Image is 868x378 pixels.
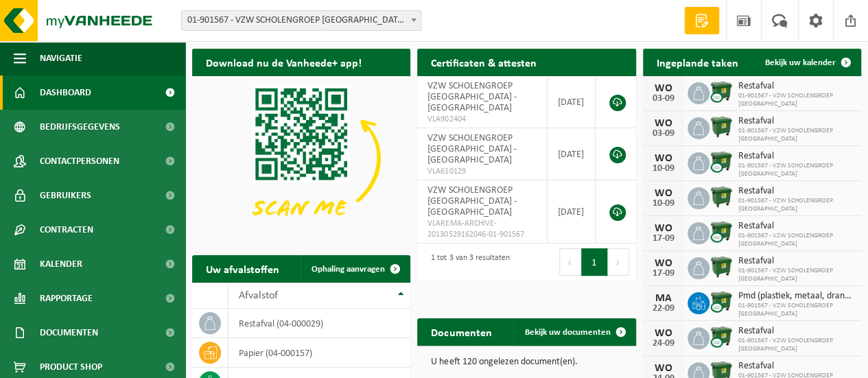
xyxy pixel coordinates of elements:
[431,357,622,367] p: U heeft 120 ongelezen document(en).
[738,92,854,108] span: 01-901567 - VZW SCHOLENGROEP [GEOGRAPHIC_DATA]
[427,114,536,125] span: VLA902404
[738,221,854,232] span: Restafval
[192,49,375,75] h2: Download nu de Vanheede+ app!
[581,248,608,276] button: 1
[192,255,293,282] h2: Uw afvalstoffen
[417,49,550,75] h2: Certificaten & attesten
[182,11,421,30] span: 01-901567 - VZW SCHOLENGROEP SINT-MICHIEL - BROEDERSCHOOL - 8800 ROESELARE, MANDELLAAN 170
[548,76,596,128] td: [DATE]
[228,309,410,338] td: restafval (04-000029)
[709,80,733,104] img: WB-1100-CU
[650,234,677,244] div: 17-09
[427,218,536,240] span: VLAREMA-ARCHIVE-20130529162046-01-901567
[765,58,836,67] span: Bekijk uw kalender
[40,178,91,213] span: Gebruikers
[738,232,854,248] span: 01-901567 - VZW SCHOLENGROEP [GEOGRAPHIC_DATA]
[559,248,581,276] button: Previous
[525,328,611,337] span: Bekijk uw documenten
[709,150,733,174] img: WB-1100-CU
[709,220,733,244] img: WB-1100-CU
[738,256,854,267] span: Restafval
[427,166,536,177] span: VLA610129
[40,281,93,316] span: Rapportage
[709,185,733,209] img: WB-1100-HPE-GN-01
[738,116,854,127] span: Restafval
[738,302,854,318] span: 01-901567 - VZW SCHOLENGROEP [GEOGRAPHIC_DATA]
[650,269,677,279] div: 17-09
[738,127,854,143] span: 01-901567 - VZW SCHOLENGROEP [GEOGRAPHIC_DATA]
[709,290,733,314] img: WB-1100-CU
[650,118,677,129] div: WO
[738,337,854,353] span: 01-901567 - VZW SCHOLENGROEP [GEOGRAPHIC_DATA]
[738,162,854,178] span: 01-901567 - VZW SCHOLENGROEP [GEOGRAPHIC_DATA]
[738,326,854,337] span: Restafval
[650,223,677,234] div: WO
[417,318,505,345] h2: Documenten
[650,293,677,304] div: MA
[427,133,516,165] span: VZW SCHOLENGROEP [GEOGRAPHIC_DATA] - [GEOGRAPHIC_DATA]
[192,76,410,240] img: Download de VHEPlus App
[228,338,410,368] td: papier (04-000157)
[608,248,629,276] button: Next
[548,128,596,180] td: [DATE]
[650,363,677,374] div: WO
[312,265,385,274] span: Ophaling aanvragen
[427,185,516,217] span: VZW SCHOLENGROEP [GEOGRAPHIC_DATA] - [GEOGRAPHIC_DATA]
[239,290,278,301] span: Afvalstof
[514,318,635,346] a: Bekijk uw documenten
[650,199,677,209] div: 10-09
[650,258,677,269] div: WO
[709,255,733,279] img: WB-1100-HPE-GN-01
[738,267,854,283] span: 01-901567 - VZW SCHOLENGROEP [GEOGRAPHIC_DATA]
[650,304,677,314] div: 22-09
[650,339,677,349] div: 24-09
[738,151,854,162] span: Restafval
[181,10,421,31] span: 01-901567 - VZW SCHOLENGROEP SINT-MICHIEL - BROEDERSCHOOL - 8800 ROESELARE, MANDELLAAN 170
[650,83,677,94] div: WO
[650,94,677,104] div: 03-09
[650,164,677,174] div: 10-09
[40,247,82,281] span: Kalender
[40,110,120,144] span: Bedrijfsgegevens
[40,41,82,75] span: Navigatie
[738,197,854,213] span: 01-901567 - VZW SCHOLENGROEP [GEOGRAPHIC_DATA]
[427,81,516,113] span: VZW SCHOLENGROEP [GEOGRAPHIC_DATA] - [GEOGRAPHIC_DATA]
[40,75,91,110] span: Dashboard
[40,316,98,350] span: Documenten
[301,255,409,283] a: Ophaling aanvragen
[754,49,860,76] a: Bekijk uw kalender
[650,153,677,164] div: WO
[709,115,733,139] img: WB-1100-HPE-GN-01
[40,144,119,178] span: Contactpersonen
[650,188,677,199] div: WO
[643,49,752,75] h2: Ingeplande taken
[650,328,677,339] div: WO
[709,325,733,349] img: WB-1100-CU
[650,129,677,139] div: 03-09
[738,81,854,92] span: Restafval
[40,213,93,247] span: Contracten
[424,247,509,277] div: 1 tot 3 van 3 resultaten
[738,361,854,372] span: Restafval
[738,291,854,302] span: Pmd (plastiek, metaal, drankkartons) (bedrijven)
[548,180,596,244] td: [DATE]
[738,186,854,197] span: Restafval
